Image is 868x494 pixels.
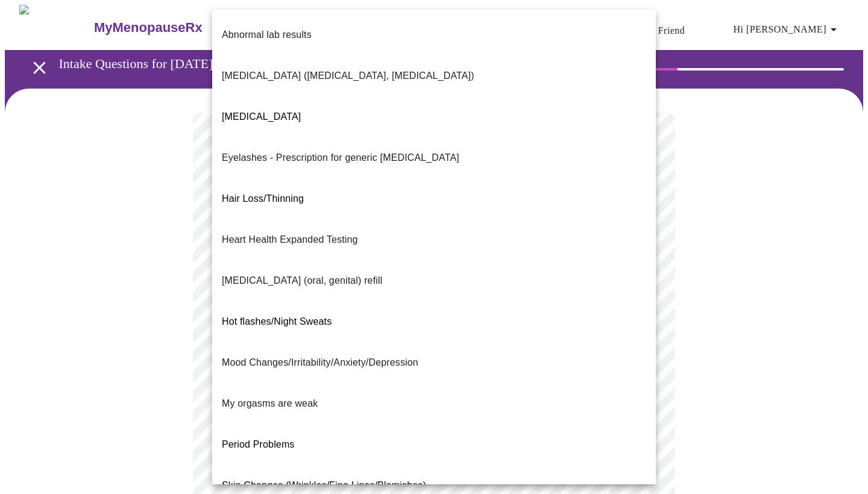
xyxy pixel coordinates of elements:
[222,70,474,81] span: [MEDICAL_DATA] ([MEDICAL_DATA], [MEDICAL_DATA])
[222,439,295,449] span: Period Problems
[222,233,358,247] p: Heart Health Expanded Testing
[222,151,459,165] p: Eyelashes - Prescription for generic [MEDICAL_DATA]
[222,398,318,408] span: My orgasms are weak
[222,355,418,370] p: Mood Changes/Irritability/Anxiety/Depression
[222,30,312,40] span: Abnormal lab results
[222,316,332,327] span: Hot flashes/Night Sweats
[222,111,301,122] span: [MEDICAL_DATA]
[222,275,382,286] span: [MEDICAL_DATA] (oral, genital) refill
[222,480,426,490] span: Skin Changes (Wrinkles/Fine Lines/Blemishes)
[222,193,304,204] span: Hair Loss/Thinning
